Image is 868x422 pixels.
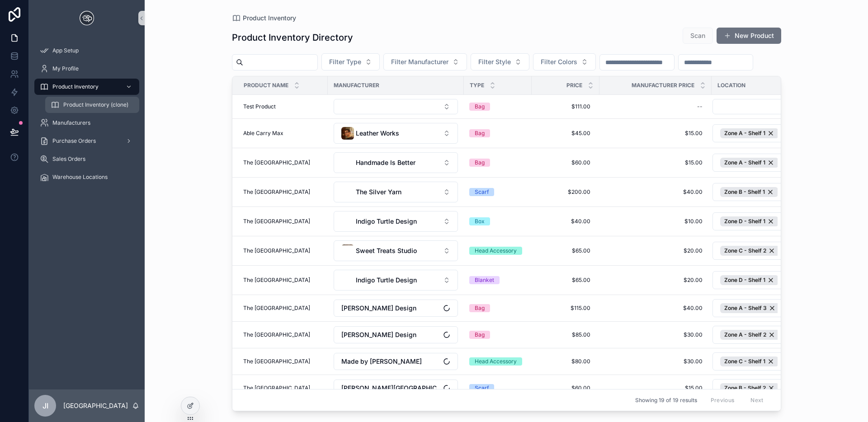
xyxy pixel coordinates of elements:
span: The [GEOGRAPHIC_DATA] [243,331,310,338]
button: Unselect 6 [720,356,778,366]
span: The [GEOGRAPHIC_DATA] [243,358,310,365]
a: The [GEOGRAPHIC_DATA] [243,188,322,196]
a: $45.00 [537,126,594,141]
span: Filter Manufacturer [391,57,448,66]
a: The [GEOGRAPHIC_DATA] [243,305,322,312]
button: Unselect 2 [720,330,779,340]
button: Select Button [334,182,458,202]
a: $60.00 [537,381,594,395]
span: My Profile [52,65,79,72]
button: Unselect 3 [720,303,780,313]
button: Select Button [334,240,458,261]
span: The [GEOGRAPHIC_DATA] [243,384,310,392]
button: Select Button [334,152,458,173]
button: Select Button [712,379,796,397]
span: $85.00 [541,331,590,338]
a: $30.00 [605,354,706,369]
span: Zone D - Shelf 1 [724,218,765,225]
a: $40.00 [605,185,706,199]
span: The Silver Yarn [356,188,401,197]
div: Bag [475,159,485,167]
a: The [GEOGRAPHIC_DATA] [243,358,322,365]
span: Product Inventory [243,14,296,23]
span: Zone C - Shelf 1 [724,358,765,365]
a: Select Button [333,269,458,291]
span: Zone A - Shelf 1 [724,130,765,137]
a: Head Accessory [469,357,526,366]
button: Select Button [712,271,796,289]
a: Select Button [712,212,797,231]
a: Sales Orders [34,151,139,167]
button: Unselect 1 [720,158,778,168]
span: $20.00 [609,247,703,254]
a: Warehouse Locations [34,169,139,185]
span: Test Product [243,103,276,110]
div: -- [697,103,703,110]
span: Manufacturer Price [632,82,694,89]
a: $60.00 [537,155,594,170]
span: Showing 19 of 19 results [635,397,697,404]
a: My Profile [34,61,139,77]
a: Bag [469,159,526,167]
a: Select Button [333,352,458,370]
a: $65.00 [537,244,594,258]
a: Select Button [712,124,797,143]
div: Head Accessory [475,247,517,255]
h1: Product Inventory Directory [232,31,353,44]
button: Select Button [334,123,458,144]
div: Bag [475,331,485,339]
button: Select Button [533,53,596,70]
a: Select Button [712,299,797,318]
span: Price [566,82,582,89]
a: $15.00 [605,155,706,170]
a: $15.00 [605,126,706,141]
a: $65.00 [537,273,594,287]
div: Scarf [475,384,489,392]
a: Select Button [712,153,797,172]
a: Select Button [333,240,458,262]
span: $200.00 [541,188,590,196]
button: New Product [717,28,781,44]
a: Select Button [712,271,797,290]
span: Zone A - Shelf 1 [724,159,765,166]
button: Select Button [334,211,458,232]
span: [PERSON_NAME] Design [341,304,416,313]
a: Blanket [469,276,526,284]
span: The [GEOGRAPHIC_DATA] [243,218,310,225]
button: Select Button [712,154,796,172]
a: Box [469,217,526,225]
span: App Setup [52,47,79,54]
a: $30.00 [605,328,706,342]
button: Unselect 4 [720,187,778,197]
a: Select Button [333,211,458,232]
a: Select Button [333,326,458,344]
a: Purchase Orders [34,133,139,149]
a: $20.00 [605,244,706,258]
a: App Setup [34,42,139,59]
span: $10.00 [609,218,703,225]
button: Select Button [712,124,796,142]
span: Zone A - Shelf 2 [724,331,766,338]
span: Leather Works [356,129,399,138]
a: $40.00 [605,301,706,315]
a: $10.00 [605,214,706,229]
button: Select Button [321,53,380,70]
span: Zone D - Shelf 1 [724,277,765,284]
span: $30.00 [609,358,703,365]
span: The [GEOGRAPHIC_DATA] [243,277,310,284]
span: Filter Type [329,57,361,66]
a: Product Inventory [232,14,296,23]
span: $40.00 [609,188,703,196]
a: Test Product [243,103,322,110]
a: Select Button [333,122,458,144]
a: Bag [469,304,526,312]
a: Product Inventory [34,79,139,95]
a: The [GEOGRAPHIC_DATA] [243,218,322,225]
button: Select Button [383,53,467,70]
button: Select Button [712,183,796,201]
span: Manufacturers [52,119,90,127]
span: $111.00 [541,103,590,110]
span: $60.00 [541,384,590,392]
span: $115.00 [541,305,590,312]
